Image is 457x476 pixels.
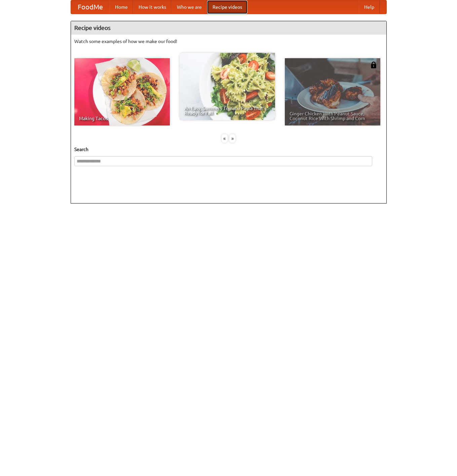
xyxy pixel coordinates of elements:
a: FoodMe [71,0,110,14]
h4: Recipe videos [71,21,386,35]
a: Who we are [172,0,207,14]
div: » [229,134,235,143]
a: An Easy, Summery Tomato Pasta That's Ready for Fall [180,53,275,120]
img: 483408.png [370,62,377,68]
a: Help [359,0,380,14]
p: Watch some examples of how we make our food! [74,38,383,45]
a: How it works [133,0,172,14]
span: Making Tacos [79,116,165,121]
a: Home [110,0,133,14]
a: Making Tacos [74,58,170,125]
a: Recipe videos [207,0,247,14]
span: An Easy, Summery Tomato Pasta That's Ready for Fall [184,106,270,115]
h5: Search [74,146,383,153]
div: « [222,134,228,143]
